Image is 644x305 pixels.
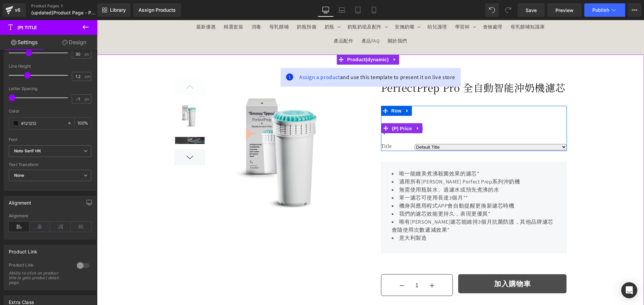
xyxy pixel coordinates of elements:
li: 唯有[PERSON_NAME]濾芯能維持3個月抗菌防護，其他品牌濾芯會隨使用次數遞減效果* [295,198,459,214]
li: 機身與應用程式APP會自動提醒更換新濾芯時機 [295,182,459,190]
a: Tablet [350,3,366,17]
span: Library [110,7,126,13]
div: Alignment [9,196,32,206]
a: Design [50,35,99,50]
div: Open Intercom Messenger [621,282,637,298]
span: Save [526,7,537,14]
span: (P) Price [293,103,317,113]
div: v6 [13,6,22,14]
div: Text Transform [9,162,91,167]
div: Product Link [9,245,37,254]
span: px [85,52,90,56]
span: 奶瓶預備 [200,4,219,10]
a: Expand / Collapse [317,103,325,113]
a: Product Pages [31,3,108,9]
a: Preview [547,3,582,17]
img: PerfectPrep Pro 全自動智能沖奶機濾芯 [78,117,108,146]
label: Title [284,123,318,131]
a: Expand / Collapse [293,34,302,45]
a: v6 [3,3,26,17]
button: Publish [584,3,625,17]
div: Ability to click on product title to goto product detail page. [9,271,69,285]
span: Assign a product [202,54,243,61]
i: Noto Serif HK [14,148,41,154]
span: Preview [555,7,574,14]
span: 母乳餵哺知識庫 [414,4,448,10]
div: Line Height [9,64,91,69]
div: % [75,118,91,129]
a: Desktop [318,3,334,17]
li: 無需使用瓶裝水、過濾水或預先煮沸的水 [295,166,459,174]
span: px [85,97,90,101]
span: 產品配件 [237,18,256,24]
button: Undo [485,3,499,17]
span: PerfectPrep Pro 全自動智能沖奶機濾芯 [284,61,469,73]
div: Font [9,137,91,142]
span: and use this template to present it on live store [202,53,358,61]
span: 安撫奶嘴 [298,4,317,10]
a: New Library [97,3,130,17]
div: Color [9,109,91,113]
span: (P) Title [17,25,37,30]
span: Publish [592,7,609,13]
span: 消毒 [155,4,164,10]
span: 學習杯 [358,4,373,10]
div: Extra Class [9,296,34,305]
span: 關於我們 [291,18,310,24]
a: PerfectPrep Pro 全自動智能沖奶機濾芯 [78,117,108,151]
li: 適用所有[PERSON_NAME] Perfect Prep系列沖奶機 [295,158,459,166]
a: 產品配件 [233,14,260,28]
span: $299.00 [284,97,327,120]
div: Alignment [9,214,91,218]
span: Product [249,34,293,45]
li: 唯一能媲美煮沸殺菌效果的濾芯* [295,150,459,158]
a: Laptop [334,3,350,17]
span: 母乳餵哺 [172,4,192,10]
button: 加入購物車 [361,254,470,273]
span: em [85,74,90,79]
span: 幼兒護理 [330,4,350,10]
a: 產品FAQ [261,14,287,28]
span: 精選套裝 [127,4,146,10]
button: Redo [501,3,515,17]
a: PerfectPrep Pro 全自動智能沖奶機濾芯 [78,81,108,116]
li: 我們的濾芯效能更持久，表現更優異* [295,190,459,198]
span: 奶瓶 [228,4,237,10]
button: More [628,3,641,17]
span: (updated)Product Page - PPP Filter [31,10,96,15]
b: None [14,173,24,178]
a: Expand / Collapse [306,86,315,96]
img: PerfectPrep Pro 全自動智能沖奶機濾芯 [78,81,108,110]
input: Color [21,120,64,127]
div: Assign Products [139,7,176,13]
div: Product Link [9,262,70,270]
div: Letter Spacing [9,86,91,91]
span: 食物處理 [386,4,406,10]
span: 最新優惠 [99,4,119,10]
span: Row [293,86,306,96]
li: 單一濾芯可使用長達3個月** [295,174,459,182]
a: Mobile [366,3,382,17]
li: 意大利製造 [295,214,459,222]
a: 關於我們 [287,14,314,28]
span: 產品FAQ [265,18,283,24]
img: PerfectPrep Pro 全自動智能沖奶機濾芯 [108,59,263,208]
span: 奶瓶奶咀及配件 [251,4,285,10]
